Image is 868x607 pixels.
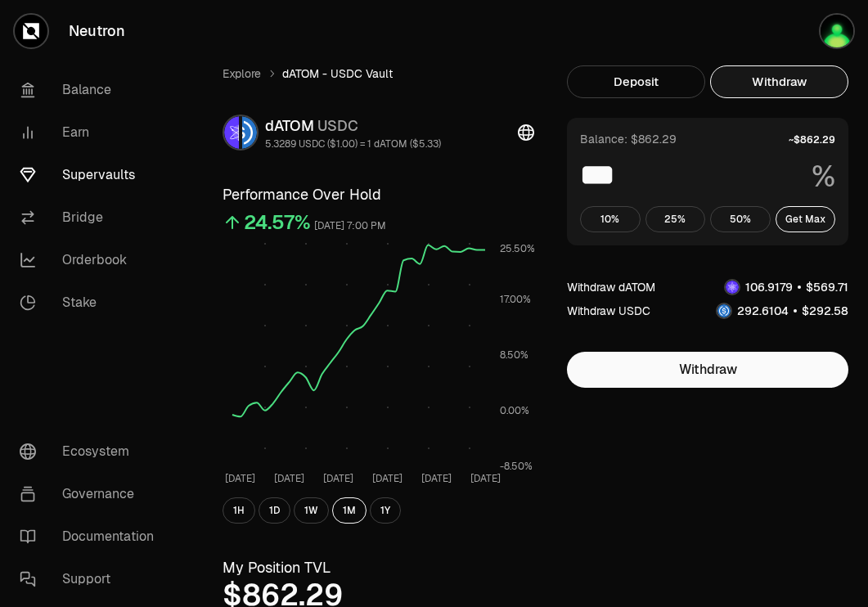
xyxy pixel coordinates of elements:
div: Balance: $862.29 [580,131,677,147]
button: Withdraw [710,65,848,98]
div: Withdraw USDC [567,303,650,319]
a: Bridge [7,196,177,239]
tspan: -8.50% [500,460,533,473]
tspan: 17.00% [500,293,531,306]
tspan: [DATE] [274,472,304,485]
img: Atom Staking [821,15,853,47]
h3: My Position TVL [223,556,534,579]
img: USDC Logo [717,304,731,317]
tspan: 0.00% [500,404,529,417]
div: 24.57% [244,209,311,236]
button: 1M [332,497,367,524]
button: Get Max [776,206,836,232]
a: Support [7,558,177,600]
tspan: [DATE] [372,472,403,485]
a: Orderbook [7,239,177,281]
button: Deposit [567,65,705,98]
tspan: 8.50% [500,348,528,362]
tspan: [DATE] [225,472,255,485]
div: 5.3289 USDC ($1.00) = 1 dATOM ($5.33) [265,137,441,151]
a: Ecosystem [7,430,177,473]
button: Withdraw [567,352,848,388]
span: USDC [317,116,358,135]
div: Withdraw dATOM [567,279,655,295]
a: Earn [7,111,177,154]
button: 25% [645,206,706,232]
img: dATOM Logo [224,116,239,149]
a: Explore [223,65,261,82]
tspan: [DATE] [470,472,501,485]
img: dATOM Logo [726,281,739,294]
a: Supervaults [7,154,177,196]
tspan: 25.50% [500,242,535,255]
div: [DATE] 7:00 PM [314,217,386,236]
a: Documentation [7,515,177,558]
img: USDC Logo [242,116,257,149]
tspan: [DATE] [421,472,452,485]
tspan: [DATE] [323,472,353,485]
button: 1D [259,497,290,524]
button: 50% [710,206,771,232]
button: 1W [294,497,329,524]
button: 1H [223,497,255,524]
a: Stake [7,281,177,324]
a: Governance [7,473,177,515]
span: % [812,160,835,193]
h3: Performance Over Hold [223,183,534,206]
a: Balance [7,69,177,111]
button: 1Y [370,497,401,524]
nav: breadcrumb [223,65,534,82]
div: dATOM [265,115,441,137]
button: 10% [580,206,641,232]
span: dATOM - USDC Vault [282,65,393,82]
